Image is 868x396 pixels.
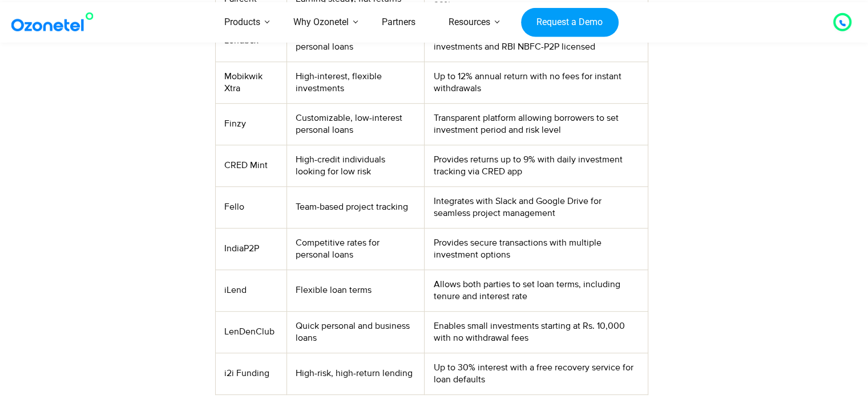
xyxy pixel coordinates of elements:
[425,353,648,394] td: Up to 30% interest with a free recovery service for loan defaults
[425,62,648,103] td: Up to 12% annual return with no fees for instant withdrawals
[287,228,425,270] td: Competitive rates for personal loans
[215,145,286,186] td: CRED Mint
[425,311,648,353] td: Enables small investments starting at Rs. 10,000 with no withdrawal fees
[208,2,277,43] a: Products
[425,145,648,186] td: Provides returns up to 9% with daily investment tracking via CRED app
[215,186,286,228] td: Fello
[287,353,425,394] td: High-risk, high-return lending
[215,353,286,394] td: i2i Funding
[287,62,425,103] td: High-interest, flexible investments
[287,270,425,311] td: Flexible loan terms
[215,228,286,270] td: IndiaP2P
[521,7,619,37] a: Request a Demo
[287,186,425,228] td: Team-based project tracking
[287,103,425,145] td: Customizable, low-interest personal loans
[215,103,286,145] td: Finzy
[287,145,425,186] td: High-credit individuals looking for low risk
[215,62,286,103] td: Mobikwik Xtra
[425,103,648,145] td: Transparent platform allowing borrowers to set investment period and risk level
[215,270,286,311] td: iLend
[432,2,507,43] a: Resources
[287,311,425,353] td: Quick personal and business loans
[277,2,365,43] a: Why Ozonetel
[425,270,648,311] td: Allows both parties to set loan terms, including tenure and interest rate
[365,2,432,43] a: Partners
[425,228,648,270] td: Provides secure transactions with multiple investment options
[215,311,286,353] td: LenDenClub
[425,186,648,228] td: Integrates with Slack and Google Drive for seamless project management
